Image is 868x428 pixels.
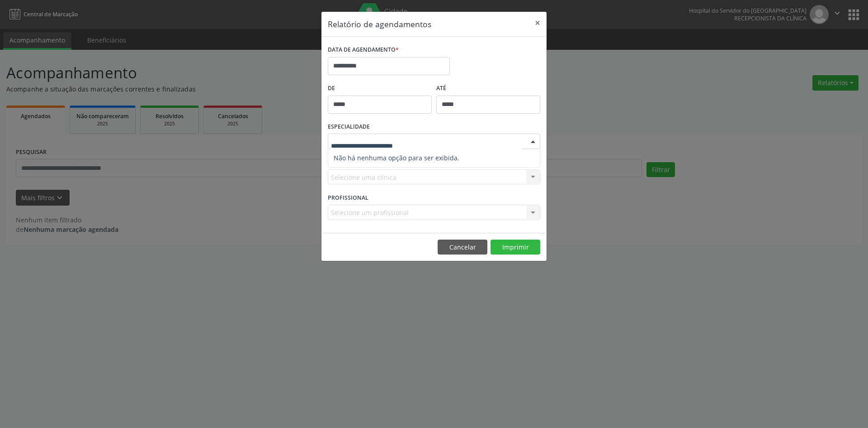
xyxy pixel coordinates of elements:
button: Close [528,12,547,34]
label: ATÉ [436,82,540,96]
label: DATA DE AGENDAMENTO [328,43,399,57]
label: De [328,82,432,96]
label: ESPECIALIDADE [328,120,370,134]
button: Imprimir [491,240,540,255]
h5: Relatório de agendamentos [328,18,431,30]
label: PROFISSIONAL [328,191,368,205]
span: Não há nenhuma opção para ser exibida. [328,149,540,167]
button: Cancelar [438,240,487,255]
